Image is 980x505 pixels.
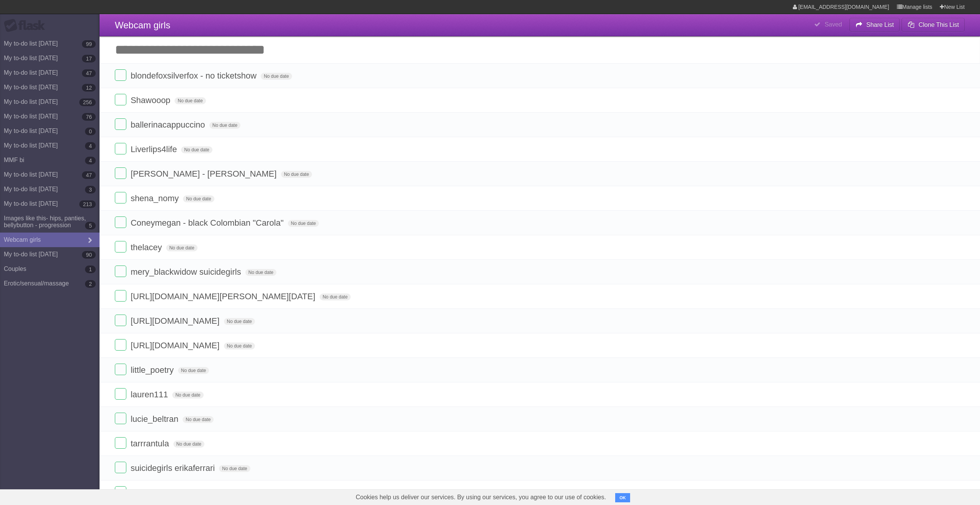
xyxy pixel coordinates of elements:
[849,18,900,32] button: Share List
[85,280,96,288] b: 2
[615,493,630,502] button: OK
[183,416,214,423] span: No due date
[131,365,176,375] span: little_poetry
[115,94,126,105] label: Done
[219,465,250,472] span: No due date
[85,186,96,193] b: 3
[131,71,258,80] span: blondefoxsilverfox - no ticketshow
[115,486,126,498] label: Done
[115,20,170,30] span: Webcam girls
[173,441,204,448] span: No due date
[320,293,351,300] span: No due date
[131,316,221,326] span: [URL][DOMAIN_NAME]
[131,169,278,179] span: [PERSON_NAME] - [PERSON_NAME]
[115,339,126,351] label: Done
[131,292,317,301] span: [URL][DOMAIN_NAME][PERSON_NAME][DATE]
[281,171,312,178] span: No due date
[166,244,197,251] span: No due date
[131,439,171,448] span: tarrrantula
[82,69,96,77] b: 47
[115,167,126,179] label: Done
[115,364,126,375] label: Done
[115,118,126,130] label: Done
[131,390,170,399] span: lauren111
[4,19,50,33] div: Flask
[224,318,255,325] span: No due date
[131,341,221,350] span: [URL][DOMAIN_NAME]
[85,266,96,273] b: 1
[115,266,126,277] label: Done
[115,143,126,154] label: Done
[288,220,319,227] span: No due date
[115,315,126,326] label: Done
[131,218,286,228] span: Coneymegan - black Colombian "Carola"
[115,413,126,424] label: Done
[348,490,614,505] span: Cookies help us deliver our services. By using our services, you agree to our use of cookies.
[115,388,126,400] label: Done
[209,122,240,129] span: No due date
[85,157,96,164] b: 4
[79,98,96,106] b: 256
[131,243,164,252] span: thelacey
[825,21,842,28] b: Saved
[245,269,276,276] span: No due date
[79,200,96,208] b: 213
[178,367,209,374] span: No due date
[261,73,292,80] span: No due date
[131,95,172,105] span: Shawooop
[181,146,212,153] span: No due date
[131,193,181,203] span: shena_nomy
[131,463,217,473] span: suicidegirls erikaferrari
[172,392,203,398] span: No due date
[115,69,126,81] label: Done
[85,128,96,135] b: 0
[866,21,894,28] b: Share List
[115,462,126,473] label: Done
[85,222,96,230] b: 5
[82,251,96,259] b: 90
[115,437,126,449] label: Done
[902,18,965,32] button: Clone This List
[115,192,126,203] label: Done
[131,120,207,130] span: ballerinacappuccino
[131,144,179,154] span: Liverlips4life
[115,241,126,252] label: Done
[82,55,96,62] b: 17
[82,113,96,121] b: 76
[131,267,243,277] span: mery_blackwidow suicidegirls
[131,414,180,424] span: lucie_beltran
[82,40,96,48] b: 99
[175,97,206,104] span: No due date
[115,290,126,302] label: Done
[82,84,96,92] b: 12
[918,21,959,28] b: Clone This List
[131,488,173,497] span: april_blush
[183,195,214,202] span: No due date
[85,142,96,150] b: 4
[82,171,96,179] b: 47
[224,343,255,349] span: No due date
[115,216,126,228] label: Done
